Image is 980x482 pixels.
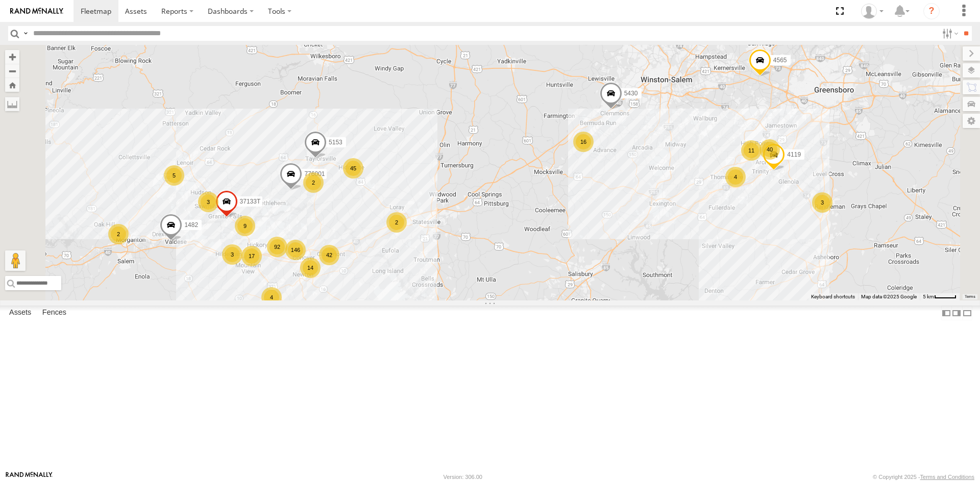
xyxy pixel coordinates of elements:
[920,293,960,300] button: Map Scale: 5 km per 40 pixels
[951,306,962,320] label: Dock Summary Table to the Right
[303,172,324,193] div: 2
[963,114,980,128] label: Map Settings
[108,224,129,244] div: 2
[222,244,242,265] div: 3
[164,165,184,186] div: 5
[857,4,887,19] div: Brian Winn
[741,140,762,161] div: 11
[198,192,218,212] div: 3
[5,97,19,111] label: Measure
[962,306,972,320] label: Hide Summary Table
[811,293,855,300] button: Keyboard shortcuts
[444,474,482,480] div: Version: 306.00
[300,258,321,278] div: 14
[965,295,975,299] a: Terms (opens in new tab)
[941,306,951,320] label: Dock Summary Table to the Left
[386,212,407,233] div: 2
[4,306,36,320] label: Assets
[329,139,342,146] span: 5153
[938,26,960,41] label: Search Filter Options
[759,139,780,160] div: 40
[241,246,262,266] div: 17
[5,250,26,271] button: Drag Pegman onto the map to open Street View
[10,8,63,15] img: rand-logo.svg
[5,64,19,78] button: Zoom out
[725,167,746,187] div: 4
[285,240,306,260] div: 146
[235,216,255,236] div: 9
[304,170,325,177] span: 776001
[861,294,917,299] span: Map data ©2025 Google
[21,26,30,41] label: Search Query
[5,50,19,64] button: Zoom in
[343,158,363,179] div: 45
[319,245,339,265] div: 42
[920,474,974,480] a: Terms and Conditions
[573,132,594,152] div: 16
[240,198,261,205] span: 37133T
[6,472,53,482] a: Visit our Website
[261,287,282,308] div: 4
[37,306,71,320] label: Fences
[184,221,198,228] span: 1482
[624,90,638,97] span: 5430
[923,3,940,19] i: ?
[923,294,934,299] span: 5 km
[773,57,787,64] span: 4565
[812,192,832,213] div: 3
[787,151,801,158] span: 4119
[5,78,19,92] button: Zoom Home
[267,237,287,257] div: 92
[873,474,974,480] div: © Copyright 2025 -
